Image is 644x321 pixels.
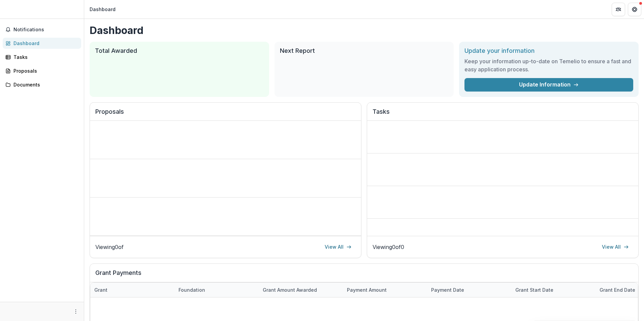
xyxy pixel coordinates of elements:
button: Partners [612,3,625,16]
div: Documents [13,81,76,88]
p: Viewing 0 of 0 [373,243,404,251]
h2: Proposals [95,108,356,121]
p: Viewing 0 of [95,243,124,251]
a: Proposals [3,65,81,76]
h2: Next Report [280,47,449,55]
h3: Keep your information up-to-date on Temelio to ensure a fast and easy application process. [464,57,633,73]
span: Notifications [13,27,78,33]
a: Dashboard [3,38,81,49]
button: More [72,308,80,316]
a: View All [321,242,356,252]
button: Get Help [628,3,641,16]
div: Proposals [13,67,76,74]
h2: Grant Payments [95,269,633,282]
a: Tasks [3,51,81,63]
nav: breadcrumb [87,4,118,14]
a: View All [598,242,633,252]
h2: Update your information [464,47,633,55]
h2: Tasks [373,108,633,121]
div: Dashboard [90,6,116,13]
a: Documents [3,79,81,90]
button: Notifications [3,24,81,35]
div: Dashboard [13,40,76,47]
a: Update Information [464,78,633,92]
h2: Total Awarded [95,47,264,55]
h1: Dashboard [90,24,639,36]
div: Tasks [13,53,76,61]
